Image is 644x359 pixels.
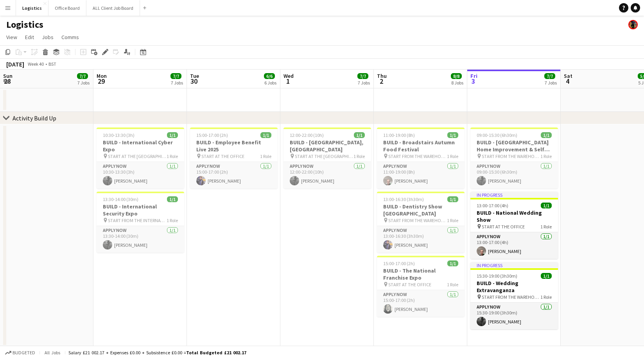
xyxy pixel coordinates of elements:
span: 1/1 [260,132,271,138]
app-card-role: APPLY NOW1/113:00-17:00 (4h)[PERSON_NAME] [470,232,558,259]
button: Logistics [16,0,48,16]
app-card-role: APPLY NOW1/115:00-17:00 (2h)[PERSON_NAME] [377,290,465,317]
span: Sun [3,72,13,79]
h3: BUILD - Broadstairs Autumn Food Festival [377,139,465,153]
span: 11:00-19:00 (8h) [383,132,415,138]
app-card-role: APPLY NOW1/110:30-13:30 (3h)[PERSON_NAME] [97,162,184,188]
span: Mon [97,72,107,79]
span: START FROM THE WAREHOUSE [388,217,447,223]
h3: BUILD - The National Franchise Expo [377,267,465,281]
button: Office Board [48,0,86,16]
a: View [3,32,20,42]
span: 1 Role [353,153,365,159]
span: 7/7 [544,73,555,79]
div: 7 Jobs [358,80,370,86]
span: 12:00-22:00 (10h) [290,132,324,138]
span: Fri [470,72,477,79]
span: 7/7 [357,73,368,79]
app-card-role: APPLY NOW1/111:00-19:00 (8h)[PERSON_NAME] [377,162,465,188]
button: ALL Client Job Board [86,0,140,16]
span: 7/7 [170,73,181,79]
span: 13:00-17:00 (4h) [477,203,508,208]
a: Comms [58,32,82,42]
span: 1/1 [541,132,552,138]
span: 2 [376,77,387,86]
span: 29 [95,77,107,86]
span: All jobs [43,350,62,355]
span: 1 Role [540,224,552,230]
span: 1 Role [540,153,552,159]
span: View [6,34,17,41]
div: In progress [470,192,558,198]
span: START FROM THE WAREHOUSE [482,294,540,300]
span: 1 Role [447,153,458,159]
span: 4 [563,77,572,86]
app-job-card: In progress13:00-17:00 (4h)1/1BUILD - National Wedding Show START AT THE OFFICE1 RoleAPPLY NOW1/1... [470,192,558,259]
span: Sat [564,72,572,79]
div: In progress [470,262,558,268]
span: 15:00-17:00 (2h) [196,132,228,138]
span: 3 [469,77,477,86]
app-job-card: 09:00-15:30 (6h30m)1/1BUILD - [GEOGRAPHIC_DATA] Home Improvement & Self Build Show START FROM THE... [470,127,558,188]
span: Week 40 [26,61,45,67]
div: BST [48,61,56,67]
app-job-card: 15:00-17:00 (2h)1/1BUILD - The National Franchise Expo START AT THE OFFICE1 RoleAPPLY NOW1/115:00... [377,256,465,317]
span: 6/6 [264,73,275,79]
app-job-card: 13:00-16:30 (3h30m)1/1BUILD - Dentistry Show [GEOGRAPHIC_DATA] START FROM THE WAREHOUSE1 RoleAPPL... [377,192,465,253]
span: START FROM THE WAREHOUSE [388,153,447,159]
app-card-role: APPLY NOW1/109:00-15:30 (6h30m)[PERSON_NAME] [470,162,558,188]
app-card-role: APPLY NOW1/112:00-22:00 (10h)[PERSON_NAME] [283,162,371,188]
span: 7/7 [77,73,88,79]
div: 8 Jobs [451,80,463,86]
span: 1 Role [260,153,271,159]
app-job-card: 15:00-17:00 (2h)1/1BUILD - Employee Benefit Live 2025 START AT THE OFFICE1 RoleAPPLY NOW1/115:00-... [190,127,278,188]
h1: Logistics [6,19,43,31]
app-job-card: 11:00-19:00 (8h)1/1BUILD - Broadstairs Autumn Food Festival START FROM THE WAREHOUSE1 RoleAPPLY N... [377,127,465,188]
app-card-role: APPLY NOW1/113:00-16:30 (3h30m)[PERSON_NAME] [377,226,465,253]
span: 1/1 [541,273,552,279]
span: 1 Role [167,217,178,223]
app-job-card: 12:00-22:00 (10h)1/1BUILD - [GEOGRAPHIC_DATA], [GEOGRAPHIC_DATA] START AT THE [GEOGRAPHIC_DATA]1 ... [283,127,371,188]
span: START AT THE [GEOGRAPHIC_DATA] [108,153,167,159]
app-job-card: 10:30-13:30 (3h)1/1BUILD - International Cyber Expo START AT THE [GEOGRAPHIC_DATA]1 RoleAPPLY NOW... [97,127,184,188]
div: Salary £21 002.17 + Expenses £0.00 + Subsistence £0.00 = [68,350,246,355]
span: Tue [190,72,199,79]
h3: BUILD - [GEOGRAPHIC_DATA] Home Improvement & Self Build Show [470,139,558,153]
span: 09:00-15:30 (6h30m) [477,132,517,138]
span: 1/1 [541,203,552,208]
h3: BUILD - International Security Expo [97,203,184,217]
span: 13:00-16:30 (3h30m) [383,196,424,202]
span: 1 Role [447,217,458,223]
span: 13:30-14:00 (30m) [103,196,138,202]
app-job-card: In progress15:30-19:00 (3h30m)1/1BUILD - Wedding Extravanganza START FROM THE WAREHOUSE1 RoleAPPL... [470,262,558,329]
h3: BUILD - [GEOGRAPHIC_DATA], [GEOGRAPHIC_DATA] [283,139,371,153]
span: Total Budgeted £21 002.17 [186,350,246,355]
span: 1 Role [540,294,552,300]
div: Activity Build Up [13,114,56,122]
h3: BUILD - International Cyber Expo [97,139,184,153]
span: 8/8 [451,73,462,79]
span: 30 [189,77,199,86]
span: 1 Role [447,282,458,287]
span: 1 Role [167,153,178,159]
span: START AT THE OFFICE [482,224,525,230]
h3: BUILD - Wedding Extravanganza [470,280,558,294]
h3: BUILD - National Wedding Show [470,209,558,223]
div: [DATE] [6,60,24,68]
span: START AT THE OFFICE [388,282,431,287]
button: Budgeted [4,348,36,357]
span: Edit [25,34,34,41]
span: 1 [282,77,294,86]
app-card-role: APPLY NOW1/115:30-19:00 (3h30m)[PERSON_NAME] [470,303,558,329]
span: START AT THE [GEOGRAPHIC_DATA] [295,153,353,159]
span: Wed [283,72,294,79]
span: 15:30-19:00 (3h30m) [477,273,517,279]
span: 10:30-13:30 (3h) [103,132,135,138]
